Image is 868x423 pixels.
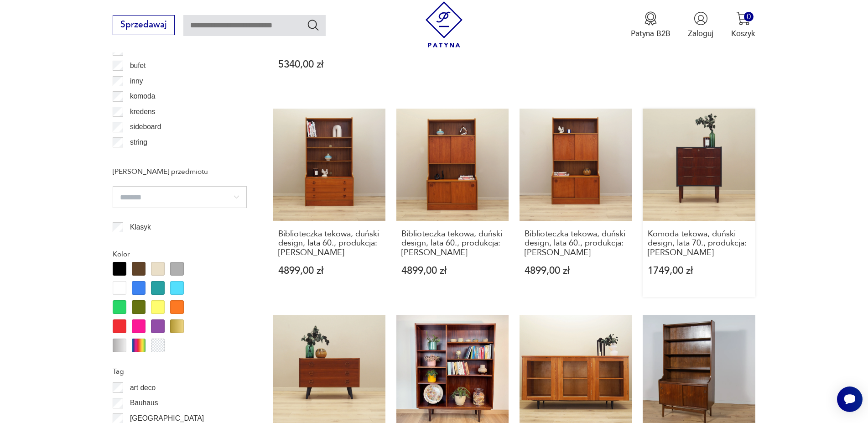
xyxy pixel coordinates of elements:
h3: Biblioteczka tekowa, duński design, lata 60., produkcja: [PERSON_NAME] [525,230,627,257]
button: Zaloguj [688,11,713,39]
a: Biblioteczka tekowa, duński design, lata 60., produkcja: DaniaBiblioteczka tekowa, duński design,... [520,109,632,298]
p: art deco [130,382,156,394]
a: Komoda tekowa, duński design, lata 70., produkcja: DaniaKomoda tekowa, duński design, lata 70., p... [643,109,755,298]
h3: Biblioteczka tekowa, duński design, lata 60., produkcja: [PERSON_NAME] [278,230,381,257]
a: Biblioteczka tekowa, duński design, lata 60., produkcja: DaniaBiblioteczka tekowa, duński design,... [396,109,509,298]
a: Biblioteczka tekowa, duński design, lata 60., produkcja: DaniaBiblioteczka tekowa, duński design,... [273,109,385,298]
img: Ikonka użytkownika [694,11,708,26]
p: bufet [130,60,146,72]
p: 1749,00 zł [648,266,750,276]
p: Bauhaus [130,397,158,409]
p: 4899,00 zł [401,266,504,276]
p: 5340,00 zł [278,60,381,69]
p: sideboard [130,121,161,133]
p: Tag [113,366,247,377]
p: Patyna B2B [631,28,670,39]
a: Sprzedawaj [113,22,174,29]
p: kredens [130,106,155,118]
p: Kolor [113,248,247,260]
p: Klasyk [130,221,151,233]
h3: Komoda tekowa, duński design, lata 70., produkcja: [PERSON_NAME] [648,230,750,257]
p: 4899,00 zł [278,266,381,276]
button: 0Koszyk [731,11,755,39]
p: Koszyk [731,28,755,39]
button: Patyna B2B [631,11,670,39]
iframe: Smartsupp widget button [837,386,863,412]
p: string [130,136,147,148]
p: [PERSON_NAME] przedmiotu [113,166,247,178]
p: inny [130,75,143,87]
img: Ikona koszyka [736,11,750,26]
img: Ikona medalu [644,11,658,26]
p: komoda [130,90,155,102]
a: Ikona medaluPatyna B2B [631,11,670,39]
button: Sprzedawaj [113,15,174,35]
img: Patyna - sklep z meblami i dekoracjami vintage [421,1,467,47]
button: Szukaj [307,18,320,31]
h3: Biblioteczka tekowa, duński design, lata 60., produkcja: [PERSON_NAME] [401,230,504,257]
div: 0 [744,12,754,21]
p: 4899,00 zł [525,266,627,276]
p: witryna [130,152,152,164]
p: Zaloguj [688,28,713,39]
